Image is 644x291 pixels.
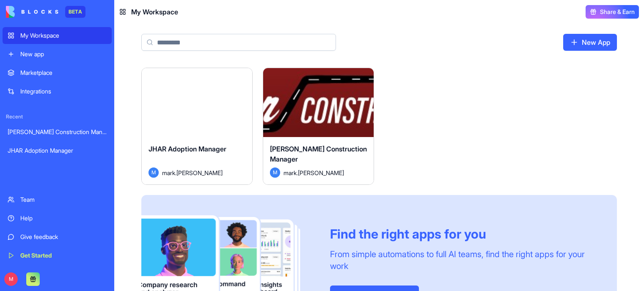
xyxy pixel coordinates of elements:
[20,195,107,204] div: Team
[3,191,112,208] a: Team
[20,50,107,58] div: New app
[3,46,112,63] a: New app
[8,128,107,136] div: [PERSON_NAME] Construction Manager
[3,228,112,245] a: Give feedback
[20,31,107,40] div: My Workspace
[270,145,367,163] span: [PERSON_NAME] Construction Manager
[600,8,635,16] span: Share & Earn
[3,142,112,159] a: JHAR Adoption Manager
[6,6,85,18] a: BETA
[20,69,107,77] div: Marketplace
[3,27,112,44] a: My Workspace
[20,251,107,260] div: Get Started
[330,226,597,242] div: Find the right apps for you
[20,214,107,222] div: Help
[283,168,344,177] span: mark.[PERSON_NAME]
[270,167,280,178] span: M
[3,124,112,140] a: [PERSON_NAME] Construction Manager
[149,145,226,153] span: JHAR Adoption Manager
[141,68,253,185] a: JHAR Adoption ManagerMmark.[PERSON_NAME]
[6,6,58,18] img: logo
[8,146,107,155] div: JHAR Adoption Manager
[3,64,112,81] a: Marketplace
[586,5,639,19] button: Share & Earn
[3,210,112,227] a: Help
[3,83,112,100] a: Integrations
[3,113,112,120] span: Recent
[65,6,85,18] div: BETA
[330,248,597,272] div: From simple automations to full AI teams, find the right apps for your work
[20,87,107,96] div: Integrations
[149,167,159,178] span: M
[263,68,374,185] a: [PERSON_NAME] Construction ManagerMmark.[PERSON_NAME]
[4,272,18,286] span: M
[162,168,223,177] span: mark.[PERSON_NAME]
[563,34,617,51] a: New App
[131,7,178,17] span: My Workspace
[20,233,107,241] div: Give feedback
[3,247,112,264] a: Get Started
